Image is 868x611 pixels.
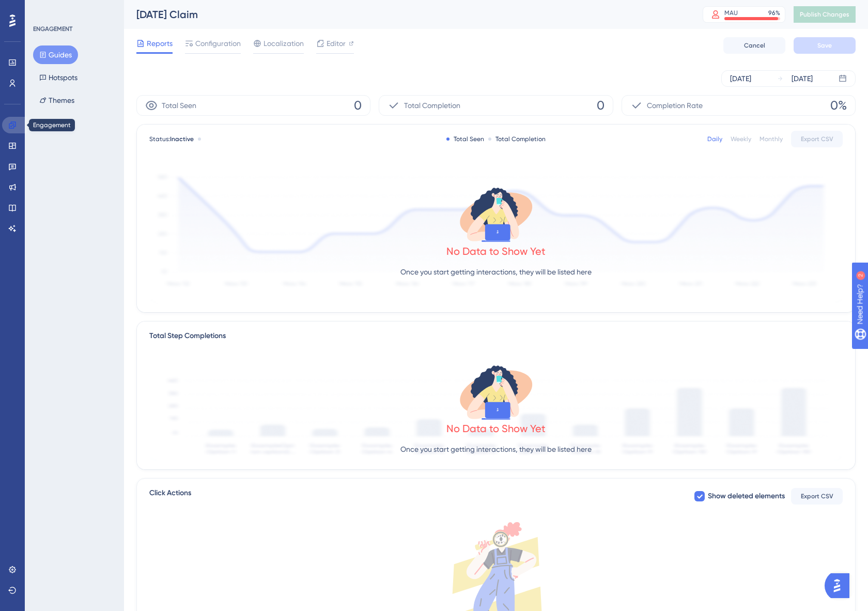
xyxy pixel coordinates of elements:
button: Save [794,37,856,54]
span: Inactive [170,135,194,143]
iframe: UserGuiding AI Assistant Launcher [825,570,856,601]
div: 2 [72,5,75,13]
button: Export CSV [791,488,843,505]
span: Save [817,41,832,50]
div: ENGAGEMENT [33,25,72,33]
div: 96 % [768,9,780,17]
span: Export CSV [801,492,833,500]
span: Completion Rate [647,99,703,112]
div: No Data to Show Yet [446,421,546,436]
span: 0 [354,97,362,114]
span: Click Actions [149,487,191,506]
span: Need Help? [24,3,65,15]
div: Total Completion [488,135,546,143]
div: Total Step Completions [149,330,226,342]
div: Weekly [731,135,751,143]
span: Configuration [195,37,241,50]
span: Status: [149,135,194,143]
button: Hotspots [33,68,84,87]
button: Publish Changes [794,6,856,23]
span: Cancel [744,41,765,50]
div: Monthly [760,135,783,143]
span: 0 [597,97,605,114]
span: Reports [147,37,173,50]
button: Guides [33,45,78,64]
button: Themes [33,91,81,110]
div: Total Seen [446,135,484,143]
span: Show deleted elements [708,490,785,502]
div: MAU [724,9,738,17]
span: Total Completion [404,99,460,112]
div: [DATE] [792,72,813,85]
button: Cancel [723,37,785,54]
div: Daily [707,135,722,143]
div: [DATE] [730,72,751,85]
span: Publish Changes [800,10,849,19]
p: Once you start getting interactions, they will be listed here [400,266,592,278]
span: Localization [263,37,304,50]
span: Total Seen [162,99,196,112]
p: Once you start getting interactions, they will be listed here [400,443,592,455]
div: [DATE] Claim [136,7,677,22]
span: 0% [830,97,847,114]
span: Export CSV [801,135,833,143]
div: No Data to Show Yet [446,244,546,258]
span: Editor [327,37,346,50]
button: Export CSV [791,131,843,147]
